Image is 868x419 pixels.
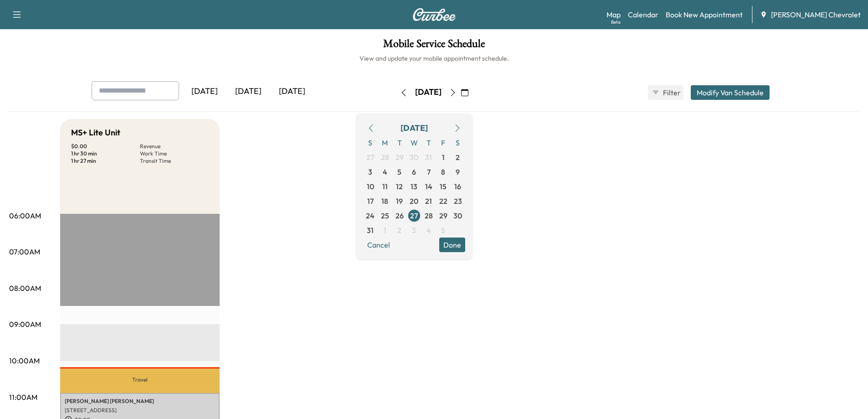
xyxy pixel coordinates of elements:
h1: Mobile Service Schedule [9,38,859,54]
p: Work Time [140,150,209,157]
span: 23 [454,196,462,207]
div: [DATE] [415,87,442,98]
span: 8 [441,166,445,177]
span: 30 [410,152,418,163]
span: S [451,135,465,150]
span: Filter [663,87,679,98]
span: 13 [411,181,417,192]
p: Transit Time [140,157,209,165]
span: 16 [454,181,461,192]
div: [DATE] [226,81,270,102]
p: Travel [60,367,220,393]
div: Beta [611,19,621,26]
span: 17 [367,196,374,207]
span: 14 [425,181,432,192]
span: 27 [366,152,374,163]
span: 29 [395,152,404,163]
button: Modify Van Schedule [691,85,770,100]
span: 11 [382,181,388,192]
img: Curbee Logo [412,8,456,21]
span: 29 [439,210,447,221]
span: 5 [441,225,445,236]
p: 10:00AM [9,355,40,366]
span: 18 [381,196,388,207]
p: 07:00AM [9,246,40,257]
span: 28 [425,210,433,221]
p: $ 0.00 [71,143,140,150]
button: Filter [648,85,683,100]
a: MapBeta [606,9,621,20]
span: 1 [384,225,386,236]
span: 28 [381,152,389,163]
p: 11:00AM [9,392,37,403]
span: 12 [396,181,403,192]
span: 3 [368,166,372,177]
span: W [407,135,421,150]
span: 27 [410,210,418,221]
span: 30 [453,210,462,221]
p: 06:00AM [9,210,41,221]
span: T [421,135,436,150]
span: 21 [425,196,432,207]
p: [STREET_ADDRESS] [65,407,215,414]
span: 26 [395,210,404,221]
p: 1 hr 27 min [71,157,140,165]
h6: View and update your mobile appointment schedule. [9,54,859,63]
span: S [363,135,378,150]
p: [PERSON_NAME] [PERSON_NAME] [65,398,215,405]
span: 24 [366,210,375,221]
span: 2 [397,225,401,236]
span: 10 [367,181,374,192]
div: [DATE] [183,81,226,102]
span: 4 [383,166,387,177]
span: 7 [427,166,431,177]
span: 9 [456,166,460,177]
span: 20 [410,196,418,207]
span: 22 [439,196,447,207]
span: 3 [412,225,416,236]
span: 2 [456,152,460,163]
h5: MS+ Lite Unit [71,126,120,139]
span: 15 [440,181,447,192]
button: Done [439,238,465,252]
a: Calendar [628,9,658,20]
span: M [378,135,392,150]
div: [DATE] [270,81,314,102]
p: Revenue [140,143,209,150]
span: 1 [442,152,445,163]
span: 6 [412,166,416,177]
span: 31 [367,225,374,236]
p: 09:00AM [9,319,41,330]
p: 1 hr 30 min [71,150,140,157]
span: 25 [381,210,389,221]
p: 08:00AM [9,283,41,294]
span: 5 [397,166,401,177]
span: 31 [425,152,432,163]
div: [DATE] [401,122,428,134]
span: 4 [426,225,431,236]
span: F [436,135,451,150]
span: 19 [396,196,403,207]
a: Book New Appointment [666,9,743,20]
span: T [392,135,407,150]
button: Cancel [363,238,394,252]
span: [PERSON_NAME] Chevrolet [771,9,861,20]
